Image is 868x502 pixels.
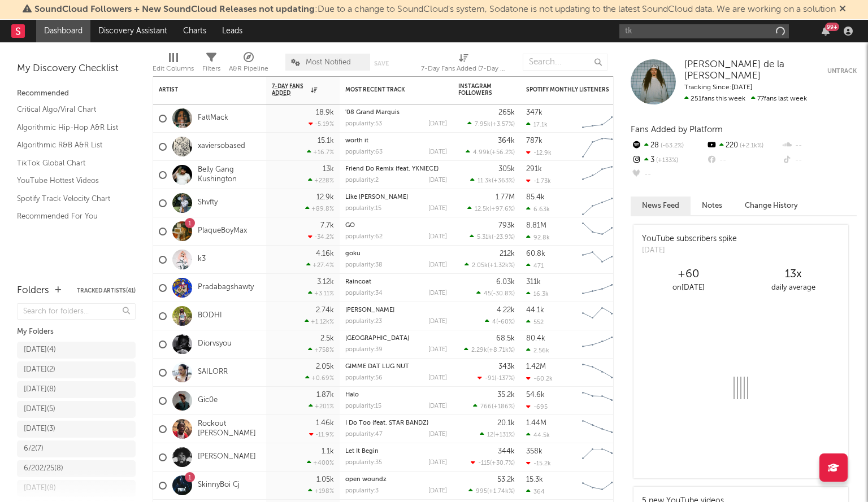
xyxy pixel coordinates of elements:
div: 85.4k [526,194,545,201]
div: 1.42M [526,363,546,370]
div: open woundz [345,477,447,483]
div: ( ) [478,374,515,382]
div: '08 Grand Marquis [345,110,447,116]
div: [DATE] [428,149,447,155]
a: 6/2(7) [17,440,136,457]
span: 251 fans this week [684,95,745,102]
a: Leads [214,20,250,42]
div: 358k [526,448,542,455]
div: popularity: 38 [345,262,383,268]
div: [DATE] ( 4 ) [24,343,56,357]
div: +60 [636,268,741,281]
div: Filters [202,62,220,76]
a: FattMack [198,114,228,123]
span: 45 [484,291,491,297]
div: ( ) [464,346,515,353]
div: [DATE] ( 2 ) [24,363,55,377]
div: 305k [498,165,515,173]
div: 13 x [741,268,845,281]
span: +97.6 % [491,206,513,212]
div: Halo [345,392,447,398]
a: [DATE](5) [17,401,136,418]
div: [DATE] [428,234,447,240]
div: 12.9k [316,194,334,201]
span: 7-Day Fans Added [272,83,308,97]
div: 44.1k [526,307,544,314]
a: [PERSON_NAME] [345,307,394,313]
a: BODHI [198,311,222,321]
input: Search for folders... [17,303,136,320]
svg: Chart title [577,443,628,472]
div: 291k [526,165,542,173]
div: +400 % [307,459,334,466]
div: [DATE] [428,460,447,466]
span: -60 % [498,319,513,325]
span: -63.2 % [659,143,684,149]
a: Spotify Track Velocity Chart [17,193,124,205]
div: Like Mike [345,194,447,200]
a: [DATE](3) [17,421,136,438]
span: +3.57 % [492,121,513,128]
div: 20.1k [497,420,515,427]
div: 53.2k [497,476,515,483]
div: ( ) [471,459,515,466]
div: Edit Columns [153,48,194,81]
div: [DATE] [428,347,447,353]
span: +8.71k % [489,347,513,353]
div: 15.3k [526,476,543,483]
a: YouTube Hottest Videos [17,174,124,187]
span: 995 [476,488,487,495]
div: 35.2k [497,391,515,399]
div: 1.05k [316,476,334,483]
svg: Chart title [577,104,628,133]
a: Shvfty [198,198,218,208]
span: 12 [487,432,493,438]
div: popularity: 62 [345,234,383,240]
div: Ophelia [345,307,447,313]
div: ( ) [470,177,515,184]
div: [DATE] [428,318,447,325]
div: 4.16k [316,250,334,257]
a: GO [345,222,355,229]
span: +56.2 % [492,150,513,156]
div: A&R Pipeline [229,48,268,81]
span: 77 fans last week [684,95,807,102]
div: 212k [500,250,515,257]
div: popularity: 63 [345,149,383,155]
a: Belly Gang Kushington [198,165,261,185]
div: 60.8k [526,250,545,257]
span: +30.7 % [492,460,513,466]
div: Folders [17,284,49,298]
a: Algorithmic Hip-Hop A&R List [17,121,124,134]
div: -5.19 % [309,120,334,128]
div: 13k [323,165,334,173]
button: Notes [691,197,734,215]
div: ( ) [467,205,515,212]
svg: Chart title [577,415,628,443]
button: Tracked Artists(41) [77,288,136,294]
a: SAILORR [198,368,228,377]
div: Edit Columns [153,62,194,76]
div: 1.44M [526,420,546,427]
div: -1.73k [526,177,551,185]
div: YouTube subscribers spike [642,233,737,245]
div: 364k [498,137,515,145]
div: 68.5k [496,335,515,342]
a: Algorithmic R&B A&R List [17,139,124,151]
div: +201 % [309,403,334,410]
button: Untrack [827,59,857,82]
span: +186 % [493,404,513,410]
span: Fans Added by Platform [631,125,723,134]
div: 99 + [825,23,839,31]
span: +1.32k % [489,263,513,269]
div: +758 % [308,346,334,353]
div: Most Recent Track [345,86,430,93]
div: Friend Do Remix (feat. YKNIECE) [345,166,447,172]
span: -23.9 % [493,234,513,241]
div: -15.2k [526,460,551,467]
button: 99+ [822,27,830,36]
span: SoundCloud Followers + New SoundCloud Releases not updating [34,5,315,14]
button: Change History [734,197,809,215]
div: 17.1k [526,121,548,128]
div: ( ) [485,318,515,325]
